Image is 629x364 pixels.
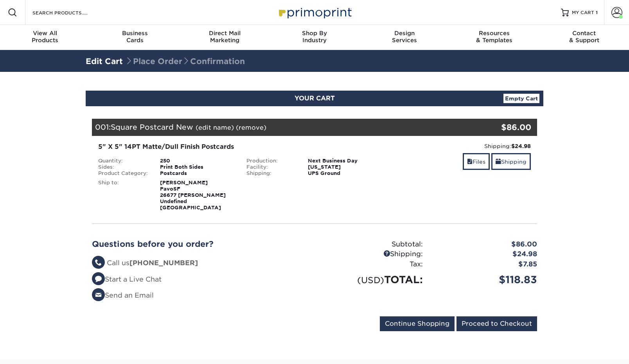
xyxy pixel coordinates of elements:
span: MY CART [572,9,594,16]
small: (USD) [357,275,384,285]
div: Shipping: [394,142,531,150]
a: Direct MailMarketing [180,25,270,50]
div: Quantity: [92,158,154,164]
a: (remove) [236,124,266,131]
div: [US_STATE] [302,164,388,170]
div: Sides: [92,164,154,170]
img: Primoprint [275,4,354,21]
div: $118.83 [429,272,543,287]
strong: [PERSON_NAME] PavoSF 26677 [PERSON_NAME] Undefined [GEOGRAPHIC_DATA] [160,180,226,211]
span: 1 [596,10,598,15]
div: TOTAL: [314,272,429,287]
input: Continue Shopping [380,316,455,331]
div: Next Business Day [302,158,388,164]
div: 250 [154,158,241,164]
div: Shipping: [314,249,429,259]
span: YOUR CART [295,95,335,102]
div: & Support [539,30,629,44]
a: Files [463,153,490,170]
div: Production: [241,158,302,164]
span: Design [359,30,449,37]
a: Send an Email [92,291,154,299]
a: Contact& Support [539,25,629,50]
h2: Questions before you order? [92,239,309,249]
a: Shipping [491,153,531,170]
div: Postcards [154,170,241,177]
span: Business [90,30,180,37]
a: (edit name) [196,124,234,131]
span: Resources [449,30,539,37]
li: Call us [92,258,309,268]
span: Direct Mail [180,30,270,37]
span: Square Postcard New [111,123,193,131]
div: $86.00 [463,121,531,133]
a: Start a Live Chat [92,275,162,283]
a: Edit Cart [86,57,123,66]
a: Shop ByIndustry [270,25,359,50]
div: Services [359,30,449,44]
span: Place Order Confirmation [125,57,245,66]
div: $24.98 [429,249,543,259]
div: 001: [92,119,463,136]
div: Ship to: [92,180,154,211]
input: Proceed to Checkout [456,316,537,331]
div: UPS Ground [302,170,388,177]
a: DesignServices [359,25,449,50]
div: Print Both Sides [154,164,241,170]
div: $86.00 [429,239,543,250]
span: shipping [496,159,501,165]
input: SEARCH PRODUCTS..... [32,8,108,17]
div: Industry [270,30,359,44]
div: Marketing [180,30,270,44]
span: Shop By [270,30,359,37]
div: Facility: [241,164,302,170]
div: $7.85 [429,259,543,269]
div: Cards [90,30,180,44]
strong: [PHONE_NUMBER] [129,259,198,267]
a: Empty Cart [503,94,539,103]
span: files [467,159,473,165]
a: Resources& Templates [449,25,539,50]
strong: $24.98 [511,143,531,149]
a: BusinessCards [90,25,180,50]
div: & Templates [449,30,539,44]
div: 5" X 5" 14PT Matte/Dull Finish Postcards [98,142,383,152]
div: Subtotal: [314,239,429,250]
div: Product Category: [92,170,154,177]
span: Contact [539,30,629,37]
div: Shipping: [241,170,302,177]
div: Tax: [314,259,429,269]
